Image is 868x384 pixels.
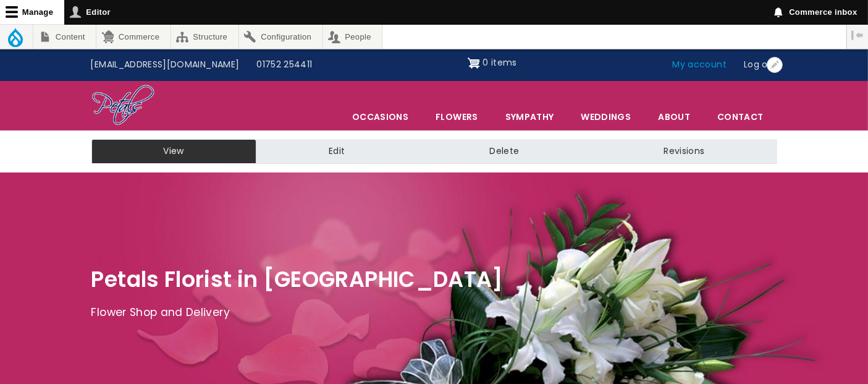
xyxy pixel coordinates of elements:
a: Revisions [591,139,777,164]
nav: Tabs [82,139,786,164]
a: People [323,25,382,49]
a: View [91,139,256,164]
img: Shopping cart [468,53,480,73]
img: Home [91,84,155,127]
a: Content [33,25,96,49]
a: Contact [704,104,776,130]
a: Configuration [239,25,322,49]
a: Commerce [96,25,170,49]
a: Log out [735,53,786,77]
span: 0 items [482,56,516,69]
a: About [645,104,703,130]
p: Flower Shop and Delivery [91,304,777,322]
button: Open User account menu configuration options [767,57,783,73]
a: My account [664,53,736,77]
a: Sympathy [492,104,567,130]
a: Edit [256,139,417,164]
a: Structure [171,25,238,49]
a: 01752 254411 [248,53,321,77]
button: Vertical orientation [847,25,868,46]
a: [EMAIL_ADDRESS][DOMAIN_NAME] [82,53,248,77]
span: Weddings [568,104,644,130]
span: Petals Florist in [GEOGRAPHIC_DATA] [91,264,504,294]
a: Shopping cart 0 items [468,53,517,73]
a: Flowers [423,104,491,130]
a: Delete [417,139,591,164]
span: Occasions [339,104,421,130]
